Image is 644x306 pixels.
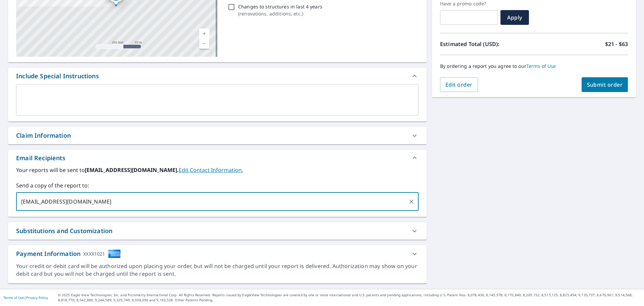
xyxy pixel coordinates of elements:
button: Submit order [582,77,628,92]
p: $21 - $63 [605,40,628,48]
button: Clear [407,197,416,206]
div: Email Recipients [16,154,65,163]
a: EditContactInfo [179,166,243,174]
p: Changes to structures in last 4 years [238,3,322,10]
div: Payment Information [16,249,121,258]
div: Claim Information [8,127,427,144]
div: Your credit or debit card will be authorized upon placing your order, but will not be charged unt... [16,262,419,278]
a: Current Level 17, Zoom Out [199,39,209,49]
div: Payment InformationXXXX1021cardImage [8,245,427,262]
b: [EMAIL_ADDRESS][DOMAIN_NAME]. [85,166,179,174]
a: Terms of Use [526,63,556,69]
a: Privacy Policy [26,295,48,300]
div: Include Special Instructions [16,72,99,81]
label: Send a copy of the report to: [16,181,419,189]
div: Substitutions and Customization [8,222,427,239]
p: Estimated Total (USD): [440,40,534,48]
span: Submit order [587,81,623,88]
span: Edit order [445,81,473,88]
img: cardImage [108,249,121,258]
div: Claim Information [16,131,71,140]
div: XXXX1021 [83,249,105,258]
div: Include Special Instructions [8,68,427,84]
label: Have a promo code? [440,1,498,7]
p: ( renovations, additions, etc. ) [238,10,322,17]
label: Your reports will be sent to [16,166,419,174]
a: Current Level 17, Zoom In [199,29,209,39]
p: By ordering a report you agree to our [440,63,628,69]
button: Apply [500,10,529,25]
p: | [3,296,48,300]
div: Email Recipients [8,150,427,166]
button: Edit order [440,77,478,92]
a: Terms of Use [3,295,24,300]
div: Substitutions and Customization [16,226,112,235]
p: © 2025 Eagle View Technologies, Inc. and Pictometry International Corp. All Rights Reserved. Repo... [58,293,641,303]
span: Apply [506,14,524,21]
